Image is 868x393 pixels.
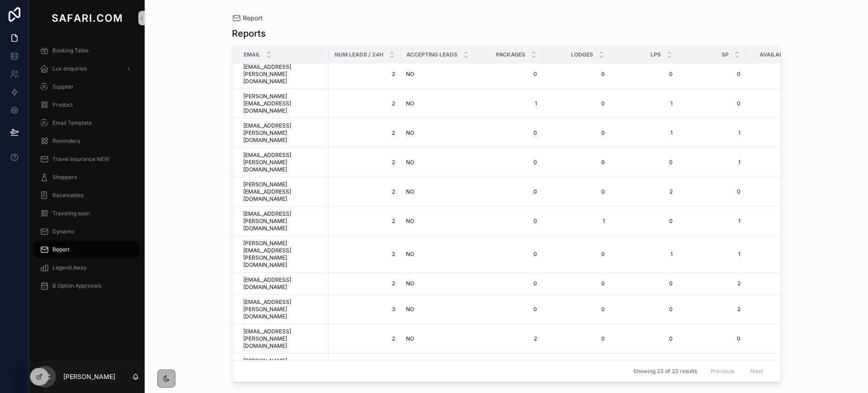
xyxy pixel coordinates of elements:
span: 3 [334,306,395,313]
span: NO [406,159,414,166]
a: 0 [616,218,673,225]
a: 0 [751,306,808,313]
span: 2 [334,129,395,137]
span: 0 [480,251,537,258]
a: Legend Away [34,260,139,276]
span: Dynamo [52,228,74,235]
span: 0 [751,280,808,287]
span: [EMAIL_ADDRESS][PERSON_NAME][DOMAIN_NAME] [243,122,323,144]
span: 1 [480,100,537,107]
span: NO [406,218,414,225]
a: 1 [684,129,741,137]
a: 2 [334,71,395,78]
a: 0 [751,218,808,225]
a: Email Template [34,115,139,131]
span: SP [722,51,729,58]
span: [PERSON_NAME][EMAIL_ADDRESS][DOMAIN_NAME] [243,93,323,114]
span: Shoppers [52,174,77,181]
a: 1 [684,159,741,166]
a: 2 [480,335,537,342]
a: 0 [751,129,808,137]
a: 0 [480,159,537,166]
span: NO [406,71,414,78]
a: Product [34,97,139,113]
a: 2 [334,251,395,258]
span: 1 [616,100,673,107]
a: 0 [548,251,605,258]
a: 2 [684,280,741,287]
a: NO [406,280,469,287]
a: 0 [684,335,741,342]
a: 1 [684,218,741,225]
a: [PERSON_NAME][EMAIL_ADDRESS][PERSON_NAME][DOMAIN_NAME] [243,240,323,269]
span: Receivables [52,192,84,199]
a: 0 [480,129,537,137]
a: Receivables [34,187,139,204]
span: Booking Table [52,47,89,54]
a: 0 [684,71,741,78]
a: 2 [684,306,741,313]
a: NO [406,159,469,166]
a: 0 [548,280,605,287]
span: 1 [548,218,605,225]
span: [EMAIL_ADDRESS][PERSON_NAME][DOMAIN_NAME] [243,298,323,320]
span: 0 [548,71,605,78]
a: NO [406,251,469,258]
a: 0 [548,306,605,313]
a: 2 [334,218,395,225]
a: 1 [751,159,808,166]
a: 0 [548,159,605,166]
a: NO [406,71,469,78]
span: Traveling soon [52,210,90,217]
a: [EMAIL_ADDRESS][PERSON_NAME][DOMAIN_NAME] [243,210,323,232]
span: Report [52,246,70,253]
a: 1 [616,129,673,137]
a: 0 [548,188,605,195]
span: 0 [548,335,605,342]
span: Report [243,14,263,23]
a: [EMAIL_ADDRESS][PERSON_NAME][DOMAIN_NAME] [243,328,323,350]
a: [PERSON_NAME][EMAIL_ADDRESS][DOMAIN_NAME] [243,181,323,203]
a: 0 [616,306,673,313]
a: 0 [548,129,605,137]
a: 0 [548,100,605,107]
span: NO [406,335,414,342]
a: NO [406,188,469,195]
span: 2 [334,280,395,287]
span: 0 [684,100,741,107]
span: [EMAIL_ADDRESS][PERSON_NAME][DOMAIN_NAME] [243,152,323,173]
span: NO [406,251,414,258]
a: 0 [616,335,673,342]
span: 2 [334,335,395,342]
a: 0 [751,251,808,258]
h1: Reports [232,27,266,40]
span: Packages [496,51,525,58]
span: 0 [480,188,537,195]
span: 1 [751,71,808,78]
a: 0 [616,159,673,166]
span: Product [52,101,73,109]
a: 0 [751,335,808,342]
a: [EMAIL_ADDRESS][PERSON_NAME][DOMAIN_NAME] [243,63,323,85]
a: 0 [480,71,537,78]
span: 0 [480,218,537,225]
